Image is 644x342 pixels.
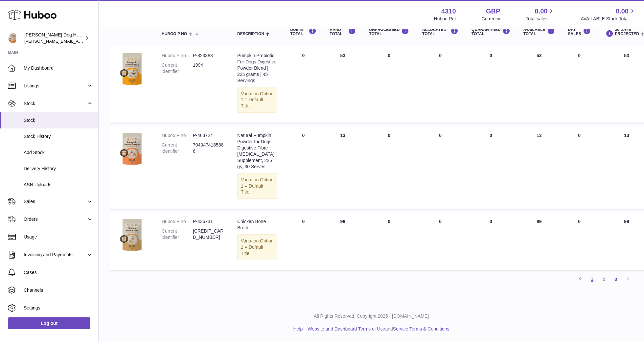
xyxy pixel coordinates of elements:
span: Orders [24,216,86,222]
div: Variation: [237,87,277,113]
span: Invoicing and Payments [24,252,86,258]
td: 0 [362,212,416,270]
td: 53 [517,46,562,123]
div: AVAILABLE Total [523,27,555,36]
span: Option 1 = Default Title; [241,238,273,256]
dt: Current identifier [162,62,193,75]
span: Cases [24,269,93,276]
a: 1 [586,273,598,285]
span: 0 [490,219,492,224]
span: Description [237,32,264,36]
dd: P-823383 [193,53,224,59]
dd: [CREDIT_CARD_NUMBER] [193,228,224,240]
div: Chicken Bone Broth [237,218,277,231]
p: All Rights Reserved. Copyright 2025 - [DOMAIN_NAME] [104,313,639,319]
span: Stock [24,117,93,124]
span: Total sales [526,16,555,22]
a: 0.00 AVAILABLE Stock Total [581,7,636,22]
div: Variation: [237,234,277,260]
span: 30 DAYS PROJECTED [615,28,639,36]
span: Stock [24,101,86,107]
span: AVAILABLE Stock Total [581,16,636,22]
td: 99 [323,212,362,270]
span: Channels [24,287,93,293]
dt: Huboo P no [162,53,193,59]
div: Pumpkin Probiotic For Dogs Digestive Powder Blend | 225 grams | 45 Servings [237,53,277,83]
dd: 7040474185886 [193,142,224,154]
td: 13 [517,126,562,209]
span: 0 [490,53,492,58]
span: Add Stock [24,149,93,156]
div: UNPROCESSED Total [369,27,409,36]
td: 0 [562,212,597,270]
td: 99 [517,212,562,270]
span: Settings [24,305,93,311]
div: Natural Pumpkin Powder for Dogs, Digestive Fibre [MEDICAL_DATA] Supplement, 225 gs, 30 Serves [237,132,277,170]
div: [PERSON_NAME] Dog House [24,32,83,44]
span: Sales [24,198,86,205]
span: 0 [490,133,492,138]
div: 30 DAY SALES [568,23,591,36]
td: 53 [323,46,362,123]
a: Website and Dashboard Terms of Use [308,326,385,331]
span: [PERSON_NAME][EMAIL_ADDRESS][DOMAIN_NAME] [24,38,132,44]
span: Delivery History [24,166,93,172]
span: Huboo P no [162,32,187,36]
span: My Dashboard [24,65,93,71]
a: Log out [8,317,90,329]
img: product image [116,132,149,165]
div: ALLOCATED Total [422,27,458,36]
td: 0 [362,126,416,209]
div: Huboo Ref [434,16,456,22]
td: 0 [284,212,323,270]
span: ASN Uploads [24,182,93,188]
dt: Current identifier [162,228,193,240]
td: 0 [416,126,465,209]
div: ON HAND Total [330,23,356,36]
div: QUARANTINED Total [471,27,510,36]
img: toby@hackneydoghouse.com [8,33,18,43]
td: 0 [562,126,597,209]
a: 0.00 Total sales [526,7,555,22]
span: Option 1 = Default Title; [241,91,273,109]
a: 2 [598,273,610,285]
td: 0 [562,46,597,123]
span: 0.00 [616,7,629,16]
dd: 1994 [193,62,224,75]
dt: Huboo P no [162,132,193,139]
div: Variation: [237,173,277,199]
div: Currency [482,16,500,22]
span: Usage [24,234,93,240]
td: 0 [284,46,323,123]
strong: GBP [486,7,500,16]
td: 0 [416,212,465,270]
a: Help [293,326,303,331]
dd: P-463724 [193,132,224,139]
td: 0 [362,46,416,123]
img: product image [116,53,149,85]
strong: 4310 [441,7,456,16]
dd: P-436731 [193,218,224,225]
img: product image [116,218,149,251]
a: Service Terms & Conditions [393,326,449,331]
span: 0.00 [535,7,548,16]
dt: Current identifier [162,142,193,154]
td: 13 [323,126,362,209]
a: 3 [610,273,622,285]
td: 0 [284,126,323,209]
div: DUE IN TOTAL [290,27,316,36]
li: and [305,326,449,332]
span: Stock History [24,133,93,140]
td: 0 [416,46,465,123]
span: Listings [24,83,86,89]
dt: Huboo P no [162,218,193,225]
span: Option 1 = Default Title; [241,177,273,195]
